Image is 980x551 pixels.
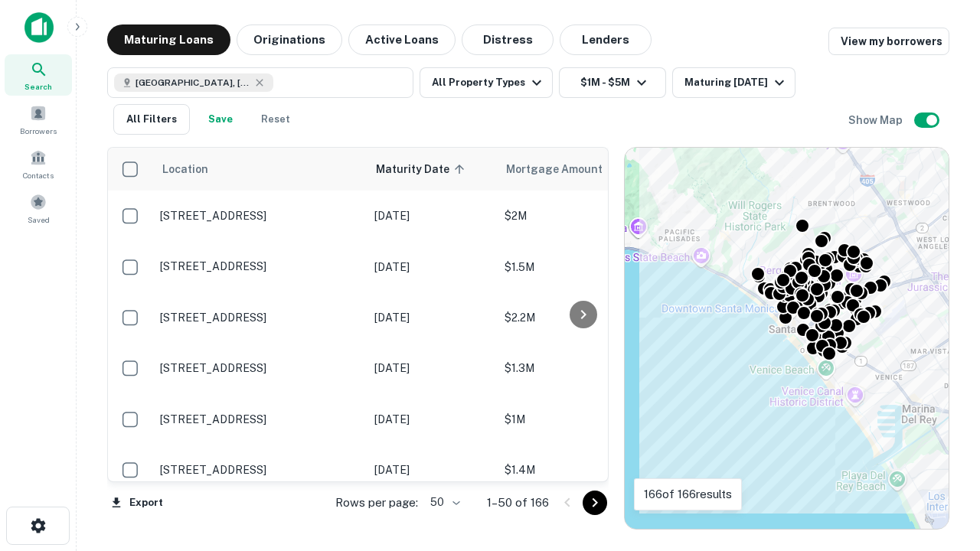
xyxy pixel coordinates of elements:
p: 1–50 of 166 [487,494,549,512]
p: $1.3M [505,360,658,377]
button: Go to next page [583,491,607,515]
p: [DATE] [374,411,489,428]
p: Rows per page: [335,494,418,512]
p: [STREET_ADDRESS] [160,311,359,324]
button: All Filters [113,104,190,135]
span: Contacts [23,169,54,181]
iframe: Chat Widget [903,429,980,502]
p: [DATE] [374,461,489,478]
p: $2M [505,207,658,224]
p: $2.2M [505,309,658,326]
h6: Show Map [848,112,905,129]
div: 0 0 [625,148,949,529]
p: [DATE] [374,309,489,326]
button: Maturing Loans [107,24,230,55]
button: Save your search to get updates of matches that match your search criteria. [196,104,245,135]
button: Maturing [DATE] [672,67,795,98]
p: [STREET_ADDRESS] [160,259,359,273]
a: Borrowers [5,99,72,140]
span: Search [24,80,52,93]
a: View my borrowers [828,28,949,55]
button: Export [107,491,167,514]
p: [STREET_ADDRESS] [160,412,359,426]
button: Distress [462,24,554,55]
span: Maturity Date [376,160,469,178]
span: Location [162,160,208,178]
span: Saved [28,214,50,226]
p: [DATE] [374,207,489,224]
button: All Property Types [420,67,553,98]
p: 166 of 166 results [644,485,732,504]
th: Mortgage Amount [497,148,665,191]
button: Reset [251,104,300,135]
p: $1M [505,411,658,428]
a: Contacts [5,143,72,184]
span: Borrowers [20,125,57,137]
button: Originations [237,24,342,55]
img: capitalize-icon.png [24,12,54,43]
a: Saved [5,187,72,229]
span: [GEOGRAPHIC_DATA], [GEOGRAPHIC_DATA], [GEOGRAPHIC_DATA] [136,76,250,90]
th: Maturity Date [367,148,497,191]
p: [DATE] [374,259,489,275]
p: [STREET_ADDRESS] [160,463,359,477]
p: [STREET_ADDRESS] [160,361,359,375]
button: [GEOGRAPHIC_DATA], [GEOGRAPHIC_DATA], [GEOGRAPHIC_DATA] [107,67,413,98]
p: $1.4M [505,461,658,478]
a: Search [5,54,72,96]
button: $1M - $5M [559,67,666,98]
p: $1.5M [505,259,658,275]
span: Mortgage Amount [506,160,622,178]
button: Active Loans [348,24,456,55]
div: Maturing [DATE] [684,73,789,92]
th: Location [152,148,367,191]
p: [DATE] [374,360,489,377]
p: [STREET_ADDRESS] [160,209,359,223]
button: Lenders [560,24,652,55]
div: 50 [424,491,462,514]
